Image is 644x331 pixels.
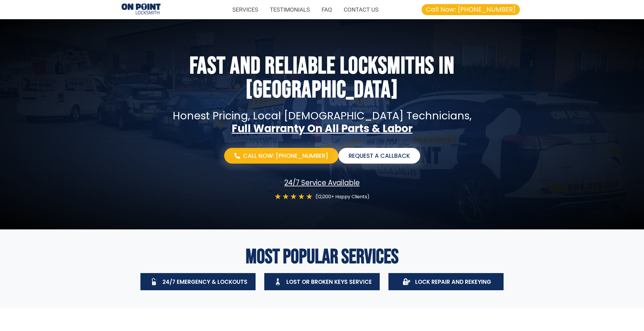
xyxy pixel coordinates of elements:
p: Honest pricing, local [DEMOGRAPHIC_DATA] technicians, [136,109,508,122]
i: ★ [306,193,313,201]
a: Request a Callback [338,148,420,164]
i: ★ [274,193,281,201]
img: Locksmiths Locations 1 [122,3,160,15]
span: Call Now: [PHONE_NUMBER] [426,6,515,13]
nav: Menu [166,3,384,16]
strong: Full Warranty On All Parts & Labor [232,121,413,136]
span: Call Now: [PHONE_NUMBER] [243,152,328,159]
span: 24/7 Emergency & Lockouts [163,278,247,286]
h2: Most Popular Services [136,247,508,267]
a: Call Now: [PHONE_NUMBER] [224,148,338,164]
i: ★ [290,193,297,201]
p: (12,000+ Happy Clients) [315,193,370,201]
span: Lock Repair And Rekeying [415,278,491,286]
h1: Fast and Reliable Locksmiths In [GEOGRAPHIC_DATA] [177,54,468,102]
a: TESTIMONIALS [264,3,316,16]
div: 5/5 [274,193,313,201]
a: FAQ [316,3,338,16]
i: ★ [298,193,305,201]
i: ★ [282,193,289,201]
a: CONTACT US [338,3,384,16]
a: SERVICES [226,3,264,16]
span: 24/7 Service Available [284,179,360,187]
a: Call Now: [PHONE_NUMBER] [422,4,520,15]
span: Request a Callback [349,152,410,159]
span: Lost Or Broken Keys Service [286,278,372,286]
